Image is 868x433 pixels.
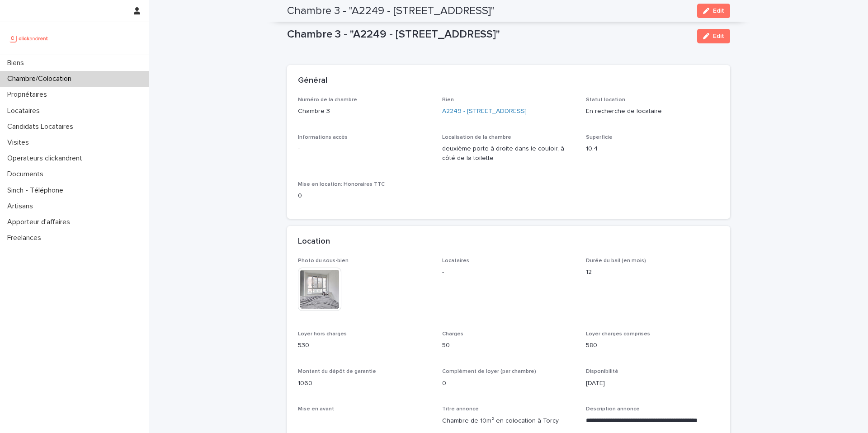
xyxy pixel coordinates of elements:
[586,258,646,264] span: Durée du bail (en mois)
[287,5,495,18] h2: Chambre 3 - "A2249 - [STREET_ADDRESS]"
[586,107,719,116] p: En recherche de locataire
[298,406,334,412] span: Mise en avant
[713,8,724,14] span: Edit
[4,154,90,163] p: Operateurs clickandrent
[4,186,71,195] p: Sinch - Téléphone
[298,416,431,426] p: -
[298,369,376,374] span: Montant du dépôt de garantie
[442,341,576,350] p: 50
[697,4,730,18] button: Edit
[586,379,719,388] p: [DATE]
[442,406,479,412] span: Titre annonce
[442,369,536,374] span: Complément de loyer (par chambre)
[442,416,576,426] p: Chambre de 10m² en colocation à Torcy
[298,237,330,247] h2: Location
[697,29,730,43] button: Edit
[442,97,454,103] span: Bien
[442,379,576,388] p: 0
[287,28,690,41] p: Chambre 3 - "A2249 - [STREET_ADDRESS]"
[298,258,349,264] span: Photo du sous-bien
[4,138,36,147] p: Visites
[298,144,431,154] p: -
[4,218,77,226] p: Apporteur d'affaires
[586,406,640,412] span: Description annonce
[298,97,357,103] span: Numéro de la chambre
[298,182,385,187] span: Mise en location: Honoraires TTC
[442,107,527,116] a: A2249 - [STREET_ADDRESS]
[298,331,347,337] span: Loyer hors charges
[713,33,724,39] span: Edit
[4,122,80,131] p: Candidats Locataires
[4,107,47,115] p: Locataires
[298,341,431,350] p: 530
[442,331,463,337] span: Charges
[4,90,54,99] p: Propriétaires
[586,268,719,277] p: 12
[4,234,48,242] p: Freelances
[586,144,719,154] p: 10.4
[442,268,576,277] p: -
[4,59,31,67] p: Biens
[586,369,618,374] span: Disponibilité
[586,135,613,140] span: Superficie
[442,258,469,264] span: Locataires
[442,144,576,163] p: deuxième porte à droite dans le couloir, à côté de la toilette
[586,331,650,337] span: Loyer charges comprises
[4,202,40,211] p: Artisans
[442,135,511,140] span: Localisation de la chambre
[4,75,79,83] p: Chambre/Colocation
[586,97,625,103] span: Statut location
[586,341,719,350] p: 580
[298,76,327,86] h2: Général
[298,379,431,388] p: 1060
[298,135,348,140] span: Informations accès
[4,170,51,179] p: Documents
[7,29,51,47] img: UCB0brd3T0yccxBKYDjQ
[298,191,431,201] p: 0
[298,107,431,116] p: Chambre 3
